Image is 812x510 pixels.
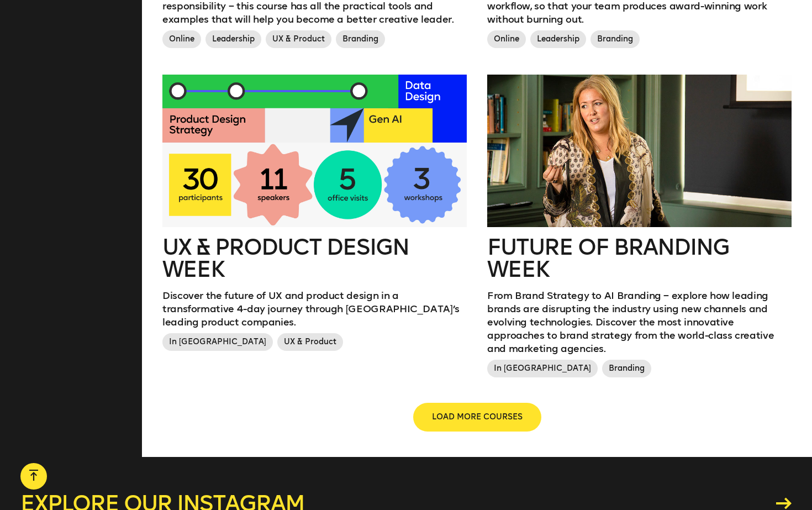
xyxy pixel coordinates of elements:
p: From Brand Strategy to AI Branding – explore how leading brands are disrupting the industry using... [487,289,792,355]
span: Online [162,30,201,48]
span: UX & Product [277,333,343,351]
span: LOAD MORE COURSES [432,412,523,423]
span: Branding [602,360,651,377]
p: Discover the future of UX and product design in a transformative 4-day journey through [GEOGRAPHI... [162,289,467,329]
span: In [GEOGRAPHIC_DATA] [162,333,273,351]
button: LOAD MORE COURSES [414,404,540,430]
a: Future of branding weekFrom Brand Strategy to AI Branding – explore how leading brands are disrup... [487,75,792,382]
span: Leadership [530,30,586,48]
span: Branding [336,30,385,48]
span: Online [487,30,526,48]
span: Leadership [205,30,261,48]
span: Branding [590,30,640,48]
a: UX & Product Design WeekDiscover the future of UX and product design in a transformative 4-day jo... [162,75,467,355]
span: UX & Product [266,30,331,48]
h2: Future of branding week [487,236,792,280]
h2: UX & Product Design Week [162,236,467,280]
span: In [GEOGRAPHIC_DATA] [487,360,598,377]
